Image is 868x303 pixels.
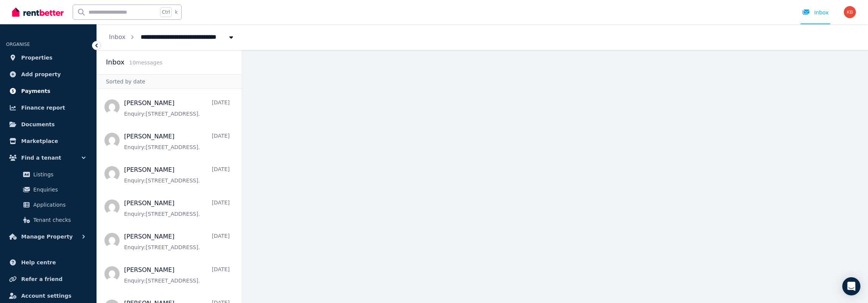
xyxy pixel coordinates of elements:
[175,9,177,15] span: k
[21,275,62,284] span: Refer a friend
[9,182,87,197] a: Enquiries
[33,200,84,209] span: Applications
[6,42,30,47] span: ORGANISE
[21,103,65,112] span: Finance report
[21,70,61,79] span: Add property
[124,99,230,118] a: [PERSON_NAME][DATE]Enquiry:[STREET_ADDRESS].
[21,86,50,96] span: Payments
[33,170,84,179] span: Listings
[6,117,90,132] a: Documents
[160,7,172,17] span: Ctrl
[21,137,58,146] span: Marketplace
[33,185,84,194] span: Enquiries
[97,89,242,303] nav: Message list
[21,120,55,129] span: Documents
[21,258,56,267] span: Help centre
[12,6,64,18] img: RentBetter
[124,265,230,284] a: [PERSON_NAME][DATE]Enquiry:[STREET_ADDRESS].
[6,67,90,82] a: Add property
[33,215,84,225] span: Tenant checks
[129,60,162,66] span: 10 message s
[21,53,53,62] span: Properties
[6,150,90,165] button: Find a tenant
[9,197,87,212] a: Applications
[6,229,90,244] button: Manage Property
[6,255,90,270] a: Help centre
[109,33,126,41] a: Inbox
[9,212,87,228] a: Tenant checks
[21,291,72,300] span: Account settings
[842,277,860,295] div: Open Intercom Messenger
[97,74,242,89] div: Sorted by date
[97,24,247,50] nav: Breadcrumb
[9,167,87,182] a: Listings
[21,232,73,241] span: Manage Property
[124,132,230,151] a: [PERSON_NAME][DATE]Enquiry:[STREET_ADDRESS].
[124,199,230,218] a: [PERSON_NAME][DATE]Enquiry:[STREET_ADDRESS].
[106,57,124,68] h2: Inbox
[844,6,856,18] img: Ky Best
[124,165,230,184] a: [PERSON_NAME][DATE]Enquiry:[STREET_ADDRESS].
[6,83,90,99] a: Payments
[21,153,61,162] span: Find a tenant
[124,232,230,251] a: [PERSON_NAME][DATE]Enquiry:[STREET_ADDRESS].
[802,9,829,16] div: Inbox
[6,272,90,287] a: Refer a friend
[6,50,90,65] a: Properties
[6,100,90,115] a: Finance report
[6,133,90,149] a: Marketplace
